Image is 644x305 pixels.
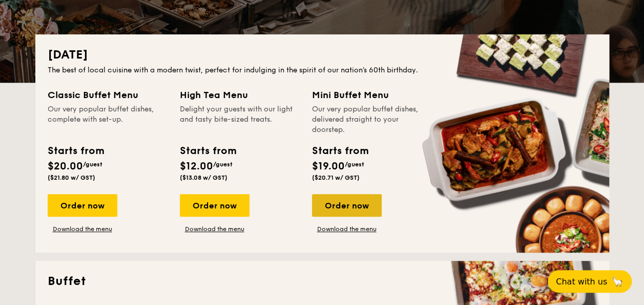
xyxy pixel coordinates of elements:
[312,143,368,159] div: Starts from
[180,160,213,173] span: $12.00
[48,104,168,135] div: Our very popular buffet dishes, complete with set-up.
[48,88,168,102] div: Classic Buffet Menu
[180,194,250,217] div: Order now
[48,225,117,233] a: Download the menu
[312,225,382,233] a: Download the menu
[48,143,103,159] div: Starts from
[180,225,250,233] a: Download the menu
[312,104,432,135] div: Our very popular buffet dishes, delivered straight to your doorstep.
[556,277,607,287] span: Chat with us
[312,88,432,102] div: Mini Buffet Menu
[180,88,300,102] div: High Tea Menu
[83,161,102,168] span: /guest
[611,276,624,288] span: 🦙
[48,65,597,75] div: The best of local cuisine with a modern twist, perfect for indulging in the spirit of our nation’...
[48,174,95,181] span: ($21.80 w/ GST)
[180,174,227,181] span: ($13.08 w/ GST)
[180,143,236,159] div: Starts from
[312,174,360,181] span: ($20.71 w/ GST)
[548,270,632,293] button: Chat with us🦙
[48,273,597,290] h2: Buffet
[48,160,83,173] span: $20.00
[48,194,117,217] div: Order now
[48,47,597,63] h2: [DATE]
[213,161,233,168] span: /guest
[345,161,364,168] span: /guest
[312,194,382,217] div: Order now
[312,160,345,173] span: $19.00
[180,104,300,135] div: Delight your guests with our light and tasty bite-sized treats.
